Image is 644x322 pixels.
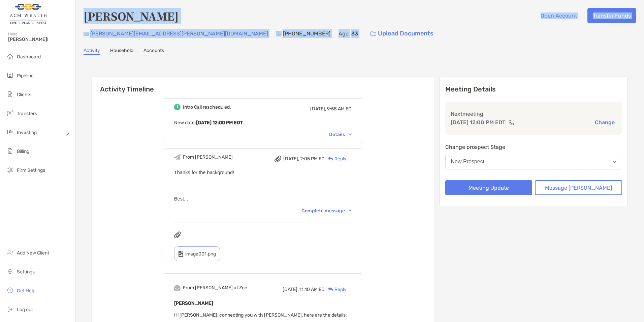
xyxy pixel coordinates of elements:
a: Upload Documents [366,26,438,41]
p: Age [339,29,349,38]
a: Household [110,48,133,55]
span: Transfers [17,111,37,116]
b: [DATE] 12:00 PM EDT [196,120,243,126]
span: Billing [17,149,29,154]
h4: [PERSON_NAME] [84,8,179,24]
div: Details [329,132,352,137]
span: Best... [174,196,188,202]
span: [DATE], [283,287,298,292]
span: Log out [17,307,33,313]
img: settings icon [6,267,14,275]
img: Chevron icon [349,133,352,135]
img: attachment [275,156,281,162]
img: Reply icon [328,157,333,161]
img: transfers icon [6,109,14,117]
span: Thanks for the background! [174,170,234,175]
span: 2:05 PM ED [300,156,325,162]
span: Dashboard [17,54,41,60]
div: Reply [325,286,347,293]
button: Message [PERSON_NAME] [535,180,622,195]
img: Event icon [174,154,181,160]
span: 11:10 AM ED [299,287,325,292]
img: clients icon [6,90,14,98]
span: Pipeline [17,73,34,79]
img: communication type [508,120,514,125]
span: Investing [17,130,37,135]
img: dashboard icon [6,52,14,60]
img: Event icon [174,285,181,291]
button: Meeting Update [445,180,533,195]
span: Firm Settings [17,167,45,173]
p: [PHONE_NUMBER] [283,29,330,38]
img: Open dropdown arrow [612,161,616,163]
img: Email Icon [84,32,89,36]
span: 9:58 AM ED [327,106,352,112]
div: Reply [325,155,347,162]
button: New Prospect [445,154,622,169]
p: 33 [351,29,358,38]
img: Event icon [174,104,181,110]
button: Change [593,119,617,126]
p: Change prospect Stage [445,143,622,151]
p: [PERSON_NAME][EMAIL_ADDRESS][PERSON_NAME][DOMAIN_NAME] [90,29,268,38]
img: logout icon [6,305,14,313]
img: investing icon [6,128,14,136]
span: image001.png [185,251,216,257]
span: [PERSON_NAME]! [8,36,71,42]
p: New date : [174,118,352,127]
p: Next meeting [451,110,617,118]
h6: Activity Timeline [92,77,434,93]
img: attachments [174,232,181,238]
p: Meeting Details [445,85,622,93]
button: Open Account [535,8,582,23]
span: Clients [17,92,31,98]
button: Transfer Funds [587,8,636,23]
img: Phone Icon [276,31,282,36]
p: [DATE] 12:00 PM EDT [451,118,506,127]
div: Complete message [301,208,352,214]
span: [DATE], [310,106,326,112]
img: get-help icon [6,286,14,294]
img: pipeline icon [6,71,14,79]
img: Zoe Logo [8,3,48,27]
div: From [PERSON_NAME] [183,154,233,160]
img: firm-settings icon [6,166,14,174]
span: Get Help [17,288,35,294]
div: Intro Call rescheduled. [183,104,231,110]
span: Settings [17,269,35,275]
img: button icon [371,31,376,36]
img: Chevron icon [349,210,352,212]
img: add_new_client icon [6,248,14,257]
img: billing icon [6,147,14,155]
div: New Prospect [451,159,485,165]
span: Add New Client [17,250,49,256]
a: Accounts [143,48,164,55]
img: Reply icon [328,287,333,292]
span: [DATE], [283,156,299,162]
a: Activity [84,48,100,55]
div: From [PERSON_NAME] at Zoe [183,285,247,291]
img: type [179,251,183,257]
b: [PERSON_NAME] [174,300,213,306]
